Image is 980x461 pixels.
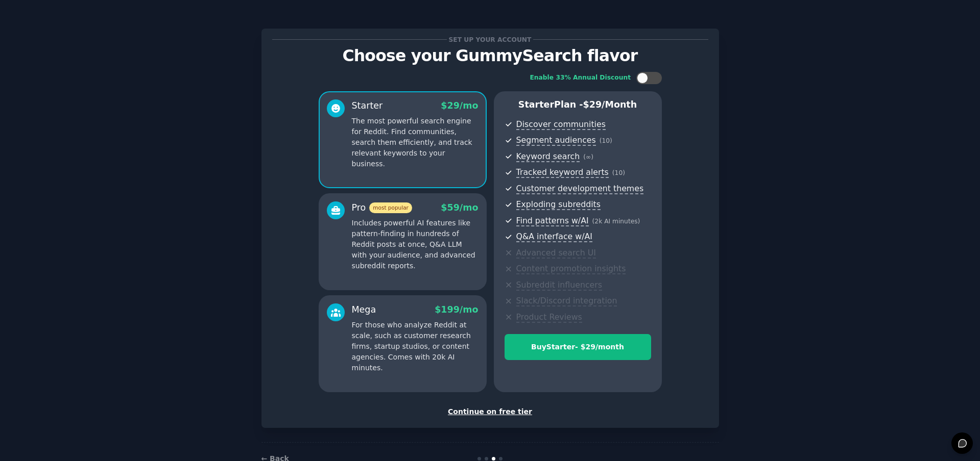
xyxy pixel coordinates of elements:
span: Content promotion insights [516,264,626,274]
span: Advanced search UI [516,248,596,259]
p: Choose your GummySearch flavor [272,47,708,65]
span: $ 59 /mo [441,202,478,213]
span: Product Reviews [516,312,582,323]
span: most popular [369,202,412,213]
span: Q&A interface w/AI [516,232,592,242]
span: Tracked keyword alerts [516,167,609,178]
p: Starter Plan - [505,98,651,111]
span: Keyword search [516,151,580,162]
span: ( ∞ ) [583,153,593,161]
span: ( 10 ) [612,169,625,176]
span: ( 10 ) [600,137,612,144]
span: Subreddit influencers [516,280,602,291]
span: Slack/Discord integration [516,296,617,306]
div: Buy Starter - $ 29 /month [505,342,651,352]
div: Continue on free tier [272,406,708,417]
button: BuyStarter- $29/month [505,334,651,360]
span: Customer development themes [516,184,644,194]
p: Includes powerful AI features like pattern-finding in hundreds of Reddit posts at once, Q&A LLM w... [352,218,479,271]
span: Exploding subreddits [516,199,601,210]
p: For those who analyze Reddit at scale, such as customer research firms, startup studios, or conte... [352,320,479,373]
span: Segment audiences [516,135,596,146]
p: The most powerful search engine for Reddit. Find communities, search them efficiently, and track ... [352,116,479,169]
div: Mega [352,303,376,316]
span: $ 29 /month [583,99,637,110]
span: ( 2k AI minutes ) [592,218,640,225]
div: Pro [352,201,412,214]
span: Find patterns w/AI [516,216,589,226]
span: Discover communities [516,119,606,130]
div: Starter [352,99,383,112]
span: Set up your account [447,34,533,45]
span: $ 199 /mo [435,304,478,315]
div: Enable 33% Annual Discount [530,73,631,83]
span: $ 29 /mo [441,100,478,111]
